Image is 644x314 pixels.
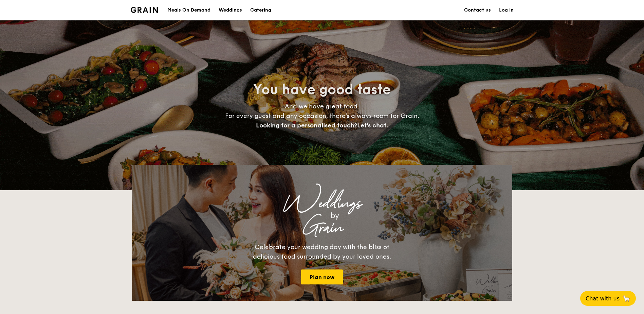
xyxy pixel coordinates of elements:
div: Weddings [192,197,453,210]
div: Grain [192,222,453,234]
span: Let's chat. [357,122,388,129]
span: 🦙 [622,295,630,302]
div: Loading menus magically... [132,158,512,165]
a: Logotype [131,7,158,13]
div: by [217,210,453,222]
div: Celebrate your wedding day with the bliss of delicious food surrounded by your loved ones. [246,242,399,261]
span: Chat with us [586,295,620,302]
a: Plan now [301,269,343,284]
button: Chat with us🦙 [580,291,636,306]
img: Grain [131,7,158,13]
